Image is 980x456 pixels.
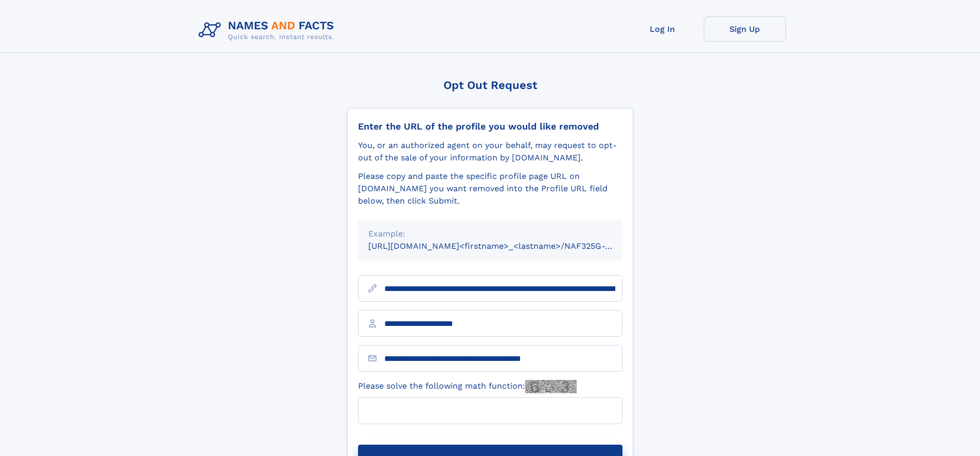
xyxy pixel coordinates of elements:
a: Sign Up [704,16,786,42]
img: Logo Names and Facts [194,16,343,44]
div: Example: [368,228,612,240]
div: Enter the URL of the profile you would like removed [358,121,622,132]
label: Please solve the following math function: [358,380,577,393]
div: You, or an authorized agent on your behalf, may request to opt-out of the sale of your informatio... [358,139,622,164]
div: Please copy and paste the specific profile page URL on [DOMAIN_NAME] you want removed into the Pr... [358,170,622,207]
small: [URL][DOMAIN_NAME]<firstname>_<lastname>/NAF325G-xxxxxxxx [368,241,642,251]
a: Log In [621,16,704,42]
div: Opt Out Request [347,79,633,92]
